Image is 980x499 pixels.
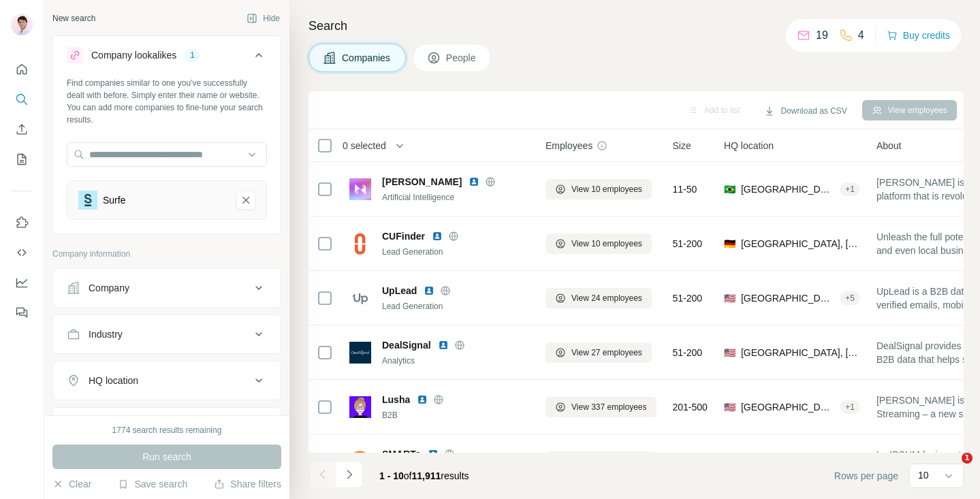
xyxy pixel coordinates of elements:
[11,117,33,142] button: Enrich CSV
[876,139,902,152] span: About
[546,397,657,417] button: View 337 employees
[546,139,592,152] span: Employees
[724,237,736,251] span: 🇩🇪
[858,27,864,44] p: 4
[89,327,123,341] div: Industry
[118,477,187,491] button: Save search
[816,27,828,44] p: 19
[89,281,129,295] div: Company
[11,270,33,295] button: Dashboard
[412,470,441,481] span: 11,911
[382,409,529,421] div: B2B
[67,77,267,126] div: Find companies similar to one you've successfully dealt with before. Simply enter their name or w...
[432,231,443,242] img: LinkedIn logo
[185,49,200,61] div: 1
[673,182,697,196] span: 11-50
[382,355,529,367] div: Analytics
[382,447,421,461] span: SMARTe
[546,342,652,363] button: View 27 employees
[91,48,176,62] div: Company lookalikes
[571,238,642,250] span: View 10 employees
[546,288,652,308] button: View 24 employees
[887,26,950,45] button: Buy credits
[343,139,386,152] span: 0 selected
[11,147,33,172] button: My lists
[724,291,736,305] span: 🇺🇸
[349,233,371,255] img: Logo of CUFinder
[571,347,642,359] span: View 27 employees
[438,340,449,351] img: LinkedIn logo
[834,469,898,483] span: Rows per page
[336,461,363,488] button: Navigate to next page
[11,57,33,82] button: Quick start
[382,300,529,312] div: Lead Generation
[424,285,434,296] img: LinkedIn logo
[11,300,33,325] button: Feedback
[349,396,371,418] img: Logo of Lusha
[349,178,371,200] img: Logo of Nuvia
[673,139,691,152] span: Size
[382,246,529,258] div: Lead Generation
[53,39,281,77] button: Company lookalikes1
[103,193,125,207] div: Surfe
[840,401,860,413] div: + 1
[741,291,834,305] span: [GEOGRAPHIC_DATA], [US_STATE]
[741,237,860,251] span: [GEOGRAPHIC_DATA], [GEOGRAPHIC_DATA]
[11,240,33,265] button: Use Surfe API
[349,451,371,472] img: Logo of SMARTe
[379,470,404,481] span: 1 - 10
[571,401,647,413] span: View 337 employees
[546,451,657,472] button: View 410 employees
[962,453,973,464] span: 1
[53,272,281,304] button: Company
[469,176,479,187] img: LinkedIn logo
[673,400,708,414] span: 201-500
[309,16,964,35] h4: Search
[571,183,642,195] span: View 10 employees
[546,234,652,254] button: View 10 employees
[673,346,703,359] span: 51-200
[428,449,439,460] img: LinkedIn logo
[236,191,255,210] button: Surfe-remove-button
[546,179,652,199] button: View 10 employees
[382,284,417,297] span: UpLead
[446,51,477,65] span: People
[349,342,371,364] img: Logo of DealSignal
[724,346,736,359] span: 🇺🇸
[53,318,281,351] button: Industry
[724,400,736,414] span: 🇺🇸
[724,182,736,196] span: 🇧🇷
[11,210,33,235] button: Use Surfe on LinkedIn
[237,8,289,29] button: Hide
[78,191,97,210] img: Surfe-logo
[53,411,281,443] button: Annual revenue ($)
[404,470,412,481] span: of
[52,12,95,25] div: New search
[741,346,860,359] span: [GEOGRAPHIC_DATA], [US_STATE]
[755,101,856,121] button: Download as CSV
[349,287,371,309] img: Logo of UpLead
[53,364,281,397] button: HQ location
[724,139,774,152] span: HQ location
[382,191,529,204] div: Artificial Intelligence
[11,14,33,35] img: Avatar
[918,468,929,482] p: 10
[840,183,860,195] div: + 1
[417,394,428,405] img: LinkedIn logo
[112,424,222,436] div: 1774 search results remaining
[11,87,33,112] button: Search
[741,182,834,196] span: [GEOGRAPHIC_DATA], [GEOGRAPHIC_DATA]
[741,400,834,414] span: [GEOGRAPHIC_DATA], [US_STATE]
[214,477,281,491] button: Share filters
[52,477,91,491] button: Clear
[571,292,642,304] span: View 24 employees
[382,229,425,243] span: CUFinder
[382,338,431,352] span: DealSignal
[379,470,469,481] span: results
[52,248,281,260] p: Company information
[342,51,392,65] span: Companies
[382,175,462,189] span: [PERSON_NAME]
[840,292,860,304] div: + 5
[934,453,966,485] iframe: Intercom live chat
[673,291,703,305] span: 51-200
